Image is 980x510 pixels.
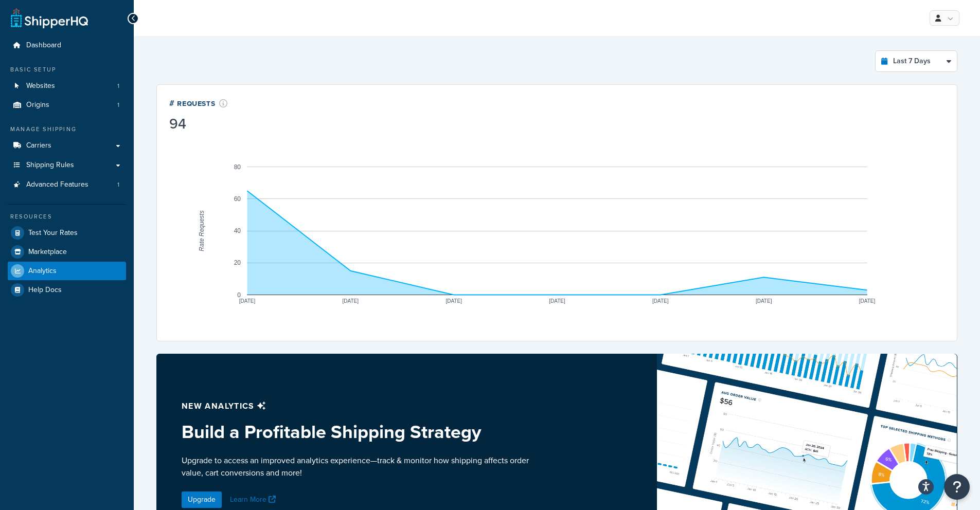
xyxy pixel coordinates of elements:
svg: A chart. [169,133,945,329]
text: 20 [234,259,241,266]
text: 0 [237,292,241,299]
a: Test Your Rates [8,224,126,242]
a: Websites1 [8,77,126,96]
a: Advanced Features1 [8,175,126,194]
div: Basic Setup [8,65,126,74]
text: [DATE] [549,298,565,304]
text: [DATE] [239,298,256,304]
a: Learn More [230,494,278,505]
text: [DATE] [859,298,876,304]
p: New analytics [182,399,532,413]
text: 60 [234,195,241,203]
span: Dashboard [26,41,61,50]
span: Help Docs [28,286,62,295]
span: Analytics [28,267,57,276]
a: Dashboard [8,36,126,55]
span: Test Your Rates [28,229,78,238]
div: # Requests [169,97,228,109]
span: 1 [117,180,119,189]
p: Upgrade to access an improved analytics experience—track & monitor how shipping affects order val... [182,454,532,479]
li: Websites [8,77,126,96]
button: Open Resource Center [944,474,970,500]
li: Advanced Features [8,175,126,194]
span: Marketplace [28,248,67,257]
span: Origins [26,101,49,110]
text: 40 [234,227,241,234]
span: Carriers [26,141,51,150]
a: Shipping Rules [8,156,126,175]
a: Help Docs [8,281,126,299]
a: Carriers [8,136,126,155]
span: Advanced Features [26,180,88,189]
a: Upgrade [182,491,222,508]
span: 1 [117,82,119,90]
div: Resources [8,212,126,221]
text: Rate Requests [198,210,205,251]
span: Shipping Rules [26,161,74,170]
li: Origins [8,96,126,115]
h3: Build a Profitable Shipping Strategy [182,422,532,442]
a: Origins1 [8,96,126,115]
text: [DATE] [652,298,669,304]
text: [DATE] [446,298,462,304]
div: Manage Shipping [8,125,126,134]
span: Websites [26,82,55,90]
text: [DATE] [343,298,359,304]
text: [DATE] [756,298,772,304]
text: 80 [234,163,241,171]
a: Analytics [8,262,126,280]
a: Marketplace [8,243,126,261]
div: 94 [169,117,228,131]
span: 1 [117,101,119,110]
